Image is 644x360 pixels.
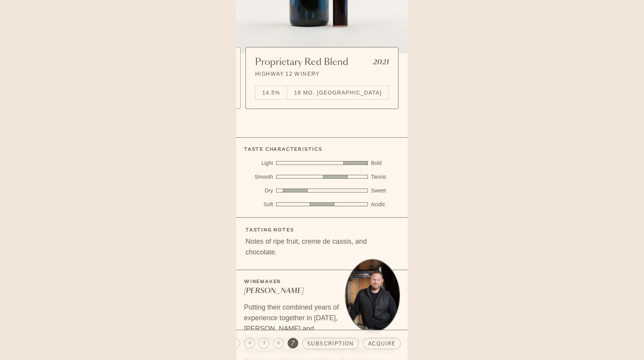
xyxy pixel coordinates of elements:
[263,200,273,208] span: Soft
[255,71,389,77] p: Highway 12 Winery
[302,338,359,349] button: subscription
[255,57,348,68] h1: Proprietary Red Blend
[244,147,400,151] h3: Taste Characteristics
[273,338,284,349] button: 6
[244,338,255,349] button: 4
[288,338,298,349] button: 7
[244,279,400,284] h3: Winemaker
[277,339,280,347] span: 6
[291,339,294,347] span: 7
[255,173,273,181] span: Smooth
[371,200,385,208] span: Acidic
[371,159,382,167] span: Bold
[248,339,251,347] span: 4
[255,86,287,99] li: 14.5%
[262,339,265,347] span: 5
[373,58,389,67] p: 2021
[368,340,396,347] span: Acquire
[265,187,273,194] span: Dry
[262,159,273,167] span: Light
[307,340,354,347] span: subscription
[244,287,342,296] h4: [PERSON_NAME]
[259,338,269,349] button: 5
[246,227,294,233] h6: TASTING NOTES
[287,86,389,99] li: 18 Mo. [GEOGRAPHIC_DATA]
[246,236,398,257] p: Notes of ripe fruit, creme de cassis, and chocolate.
[371,187,386,194] span: Sweet
[363,338,401,349] button: Acquire
[371,173,386,181] span: Tannic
